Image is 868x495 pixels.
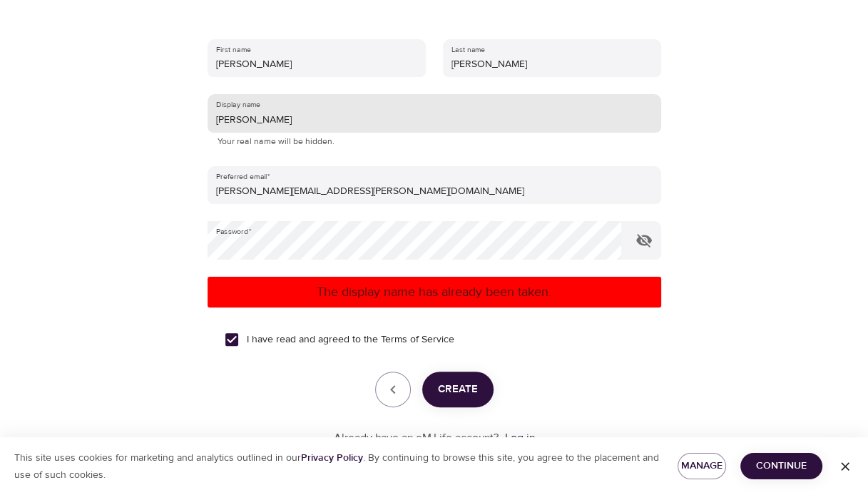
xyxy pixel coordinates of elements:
a: Privacy Policy [301,451,363,464]
p: The display name has already been taken. [213,282,655,302]
span: Create [438,380,478,399]
button: Create [422,372,494,407]
button: Continue [740,453,822,479]
button: Manage [678,453,726,479]
span: Continue [752,457,811,475]
span: Manage [689,457,715,475]
p: Your real name will be hidden. [218,135,651,149]
span: I have read and agreed to the [247,332,454,347]
p: Already have an eM Life account? [334,430,499,446]
a: Terms of Service [381,332,454,347]
a: Log in [505,431,535,445]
